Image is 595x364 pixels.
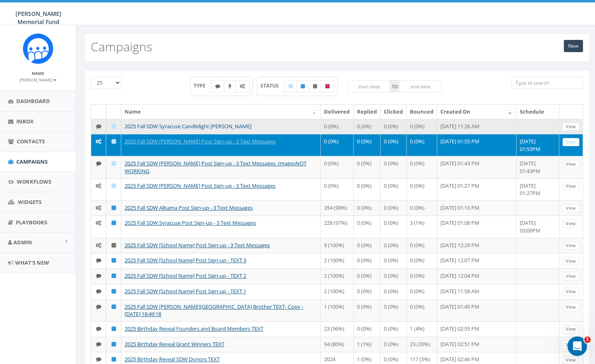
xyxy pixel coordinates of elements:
[407,178,437,200] td: 0 (0%)
[224,80,236,92] label: Ringless Voice Mail
[96,273,101,278] i: Text SMS
[437,200,516,216] td: [DATE] 01:16 PM
[516,215,559,237] td: [DATE] 03:00PM
[390,80,399,92] span: to
[96,220,101,226] i: Automated Message
[16,219,47,226] span: Playbooks
[125,219,256,226] a: 2025 Fall SDW Syracuse Post Sign-up - 3 Text Messages
[321,156,354,178] td: 0 (0%)
[321,238,354,253] td: 9 (100%)
[112,161,116,166] i: Draft
[96,205,101,211] i: Automated Message
[354,134,381,156] td: 0 (0%)
[96,357,101,362] i: Text SMS
[321,134,354,156] td: 0 (0%)
[228,84,232,89] i: Ringless Voice Mail
[562,160,579,169] a: View
[562,219,579,228] a: View
[321,321,354,337] td: 23 (96%)
[96,124,101,129] i: Text SMS
[354,156,381,178] td: 0 (0%)
[437,299,516,321] td: [DATE] 01:49 PM
[562,241,579,250] a: View
[562,303,579,311] a: View
[407,253,437,268] td: 0 (0%)
[321,268,354,284] td: 2 (100%)
[321,178,354,200] td: 0 (0%)
[381,119,407,134] td: 0 (0%)
[96,161,101,166] i: Text SMS
[437,238,516,253] td: [DATE] 12:29 PM
[437,156,516,178] td: [DATE] 01:43 PM
[96,139,101,144] i: Automated Message
[125,241,270,249] a: 2025 Fall SDW [School Name] Post Sign-up - 3 Text Messages
[437,337,516,352] td: [DATE] 02:51 PM
[562,257,579,265] a: View
[516,178,559,200] td: [DATE] 01:27PM
[381,238,407,253] td: 0 (0%)
[96,183,101,189] i: Automated Message
[96,243,101,248] i: Automated Message
[407,284,437,299] td: 0 (0%)
[313,84,317,89] i: Unpublished
[112,304,116,309] i: Published
[407,268,437,284] td: 0 (0%)
[348,80,390,92] input: start date
[354,238,381,253] td: 0 (0%)
[284,80,297,92] label: Draft
[354,200,381,216] td: 0 (0%)
[20,76,57,83] a: [PERSON_NAME]
[381,215,407,237] td: 0 (0%)
[125,355,220,363] a: 2025 Birthday Reveal SDW Donors TEXT
[437,119,516,134] td: [DATE] 11:28 AM
[308,80,322,92] label: Unpublished
[562,325,579,333] a: View
[125,325,263,332] a: 2025 Birthday Reveal Founders and Board Members TEXT
[437,178,516,200] td: [DATE] 01:27 PM
[516,105,559,119] th: Schedule
[381,105,407,119] th: Clicked
[381,156,407,178] td: 0 (0%)
[112,357,116,362] i: Published
[296,80,309,92] label: Published
[289,84,293,89] i: Draft
[407,215,437,237] td: 3 (1%)
[32,70,44,76] small: Name
[18,198,42,206] span: Widgets
[15,259,49,266] span: What's New
[260,82,284,89] span: STATUS
[112,326,116,331] i: Published
[407,299,437,321] td: 0 (0%)
[16,97,50,105] span: Dashboard
[437,268,516,284] td: [DATE] 12:04 PM
[20,77,57,83] small: [PERSON_NAME]
[407,119,437,134] td: 0 (0%)
[562,272,579,281] a: View
[125,123,252,130] a: 2025 Fall SDW Syracuse Candlelight [PERSON_NAME]
[381,321,407,337] td: 0 (0%)
[112,258,116,263] i: Published
[16,158,48,165] span: Campaigns
[13,239,32,246] span: Admin
[354,119,381,134] td: 0 (0%)
[407,200,437,216] td: 0 (0%)
[112,342,116,347] i: Published
[381,134,407,156] td: 0 (0%)
[354,105,381,119] th: Replied
[125,182,276,189] a: 2025 Fall SDW [PERSON_NAME] Post Sign-up - 3 Text Messages
[407,337,437,352] td: 23 (20%)
[437,253,516,268] td: [DATE] 12:07 PM
[96,289,101,294] i: Text SMS
[112,273,116,278] i: Published
[121,105,321,119] th: Name: activate to sort column ascending
[562,340,579,349] a: View
[321,119,354,134] td: 0 (0%)
[125,204,253,211] a: 2025 Fall SDW Albama Post Sign-up - 3 Text Messages
[321,284,354,299] td: 2 (100%)
[301,84,305,89] i: Published
[96,326,101,331] i: Text SMS
[381,200,407,216] td: 0 (0%)
[125,340,224,348] a: 2025 Birthday Reveal Grant Winners TEXT
[437,105,516,119] th: Created On: activate to sort column ascending
[321,105,354,119] th: Delivered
